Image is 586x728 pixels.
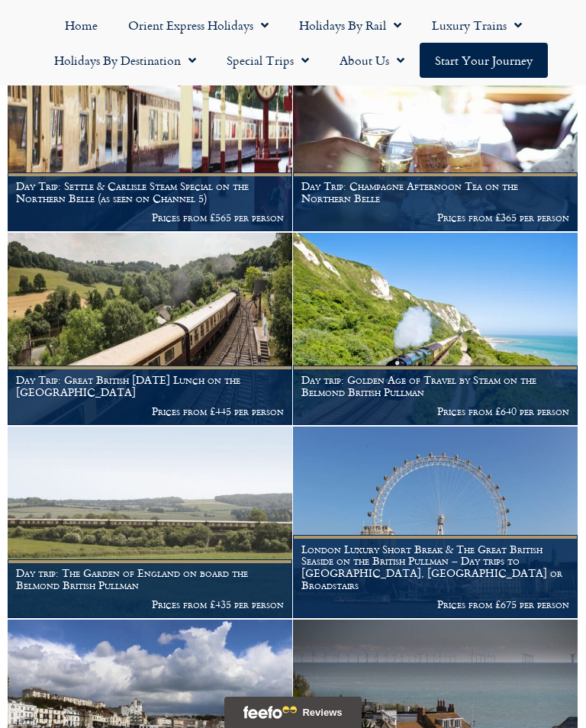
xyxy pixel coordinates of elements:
h1: Day trip: The Garden of England on board the Belmond British Pullman [16,567,284,591]
a: About Us [324,43,420,78]
a: Home [50,8,113,43]
h1: Day Trip: Champagne Afternoon Tea on the Northern Belle [301,180,569,205]
a: Day Trip: Settle & Carlisle Steam Special on the Northern Belle (as seen on Channel 5) Prices fro... [8,40,293,232]
a: Orient Express Holidays [113,8,284,43]
h1: Day Trip: Great British [DATE] Lunch on the [GEOGRAPHIC_DATA] [16,374,284,398]
a: Day trip: The Garden of England on board the Belmond British Pullman Prices from £435 per person [8,427,293,619]
nav: Menu [8,8,578,78]
a: Day Trip: Great British [DATE] Lunch on the [GEOGRAPHIC_DATA] Prices from £445 per person [8,233,293,425]
h1: London Luxury Short Break & The Great British Seaside on the British Pullman – Day trips to [GEOG... [301,543,569,591]
a: Start your Journey [420,43,548,78]
a: Holidays by Destination [39,43,211,78]
h1: Day trip: Golden Age of Travel by Steam on the Belmond British Pullman [301,374,569,398]
p: Prices from £675 per person [301,598,569,610]
p: Prices from £445 per person [16,405,284,417]
a: Day trip: Golden Age of Travel by Steam on the Belmond British Pullman Prices from £640 per person [293,233,578,425]
p: Prices from £435 per person [16,598,284,610]
h1: Day Trip: Settle & Carlisle Steam Special on the Northern Belle (as seen on Channel 5) [16,180,284,205]
a: Luxury Trains [417,8,537,43]
p: Prices from £365 per person [301,211,569,224]
p: Prices from £640 per person [301,405,569,417]
a: Holidays by Rail [284,8,417,43]
p: Prices from £565 per person [16,211,284,224]
a: Day Trip: Champagne Afternoon Tea on the Northern Belle Prices from £365 per person [293,40,578,232]
a: London Luxury Short Break & The Great British Seaside on the British Pullman – Day trips to [GEOG... [293,427,578,619]
a: Special Trips [211,43,324,78]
